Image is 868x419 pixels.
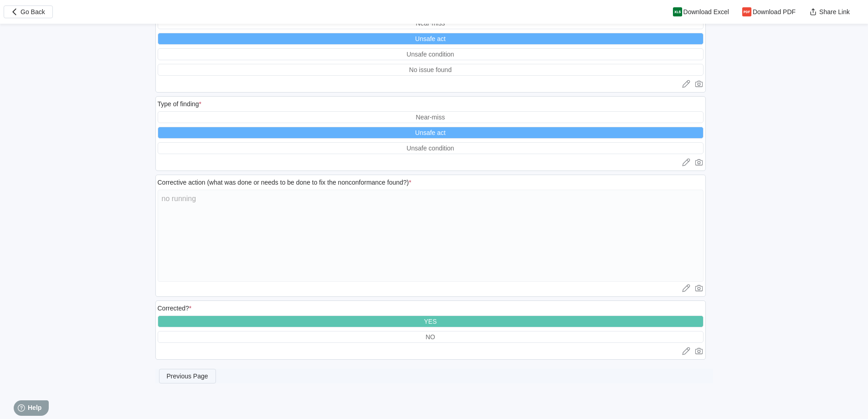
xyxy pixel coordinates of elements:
div: No issue found [409,66,452,73]
div: Unsafe act [415,129,446,136]
button: Previous Page [159,369,216,383]
div: YES [424,318,437,325]
span: Download Excel [683,9,729,15]
button: Download Excel [667,5,736,18]
button: Share Link [803,5,857,18]
span: Go Back [21,9,45,15]
span: Previous Page [167,373,208,379]
button: Download PDF [736,5,803,18]
div: Unsafe condition [406,145,454,152]
span: Share Link [819,9,850,15]
span: Download PDF [753,9,796,15]
div: Type of finding [158,100,202,108]
div: Unsafe act [415,35,446,42]
div: Corrected? [158,305,192,312]
button: Go Back [4,5,53,18]
div: Near-miss [416,114,445,121]
div: NO [426,333,435,341]
textarea: no running [158,190,704,282]
div: Unsafe condition [406,51,454,58]
div: Corrective action (what was done or needs to be done to fix the nonconformance found?) [158,179,411,186]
